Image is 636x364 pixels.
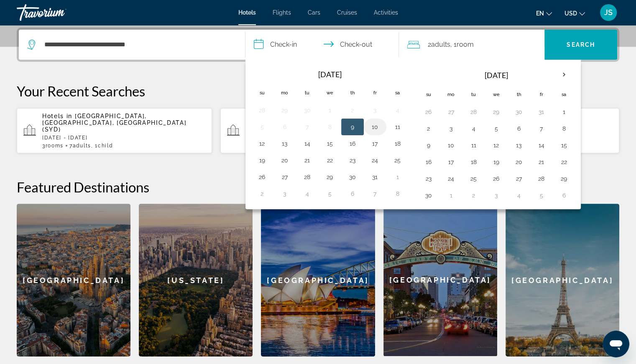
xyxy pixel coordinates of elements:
button: Change language [536,7,552,19]
button: Day 3 [278,188,291,200]
button: Day 3 [444,123,458,134]
button: Day 18 [467,156,480,168]
a: Barcelona[GEOGRAPHIC_DATA] [17,204,130,356]
button: Day 19 [255,154,269,166]
button: Day 31 [368,171,382,183]
span: USD [564,10,577,17]
p: [DATE] - [DATE] [42,135,205,141]
button: Day 15 [323,138,337,149]
button: Travelers: 2 adults, 0 children [399,30,544,60]
a: Cruises [337,9,357,16]
button: Day 17 [368,138,382,149]
table: Right calendar grid [417,65,575,204]
button: Day 21 [535,156,548,168]
button: Change currency [564,7,585,19]
button: Day 1 [444,190,458,201]
button: Day 16 [422,156,435,168]
a: Flights [273,9,291,16]
div: Search widget [19,30,617,60]
button: Day 28 [535,173,548,185]
button: Day 4 [467,123,480,134]
button: Day 2 [422,123,435,134]
p: Your Recent Searches [17,83,619,99]
button: Day 24 [444,173,458,185]
button: Day 12 [490,139,503,151]
iframe: Button to launch messaging window [603,331,629,357]
button: Day 26 [422,106,435,118]
button: Day 6 [512,123,526,134]
button: Day 25 [467,173,480,185]
button: Day 8 [557,123,571,134]
div: [GEOGRAPHIC_DATA] [506,204,619,356]
button: Day 8 [323,121,337,133]
a: New York[US_STATE] [139,204,253,356]
button: Day 6 [557,190,571,201]
button: Day 12 [255,138,269,149]
span: Search [567,41,595,48]
button: Day 14 [535,139,548,151]
button: Next month [553,65,575,84]
button: Day 4 [512,190,526,201]
button: Day 28 [255,104,269,116]
button: Day 20 [512,156,526,168]
button: Day 7 [535,123,548,134]
span: JS [604,8,613,17]
button: Day 28 [467,106,480,118]
button: Day 24 [368,154,382,166]
button: Day 9 [422,139,435,151]
button: Day 29 [557,173,571,185]
span: 3 [42,143,64,149]
button: Day 18 [391,138,404,149]
span: en [536,10,544,17]
button: Day 1 [391,171,404,183]
span: Room [456,40,473,48]
button: Day 1 [323,104,337,116]
span: , 1 [91,143,112,149]
button: Day 30 [422,190,435,201]
a: Activities [374,9,398,16]
button: User Menu [598,4,619,21]
button: Day 7 [301,121,314,133]
button: Day 27 [278,171,291,183]
div: [US_STATE] [139,204,253,356]
button: Day 22 [323,154,337,166]
a: Paris[GEOGRAPHIC_DATA] [506,204,619,356]
span: Hotels in [42,113,72,119]
button: Day 23 [346,154,359,166]
button: Day 30 [346,171,359,183]
button: Day 11 [467,139,480,151]
div: [GEOGRAPHIC_DATA] [261,204,375,356]
button: Day 19 [490,156,503,168]
button: Hotels in [GEOGRAPHIC_DATA], [GEOGRAPHIC_DATA], [GEOGRAPHIC_DATA] (SYD)[DATE] - [DATE]3rooms7Adul... [17,108,212,154]
div: [GEOGRAPHIC_DATA] [383,204,497,356]
button: Day 13 [278,138,291,149]
a: Hotels [238,9,256,16]
button: Day 17 [444,156,458,168]
button: Day 29 [323,171,337,183]
span: [GEOGRAPHIC_DATA], [GEOGRAPHIC_DATA], [GEOGRAPHIC_DATA] (SYD) [42,113,186,133]
button: Day 7 [368,188,382,200]
button: Day 8 [391,188,404,200]
button: Day 29 [490,106,503,118]
button: Day 1 [557,106,571,118]
button: Day 10 [444,139,458,151]
button: Day 11 [391,121,404,133]
button: Day 13 [512,139,526,151]
button: Day 2 [255,188,269,200]
button: Day 21 [301,154,314,166]
a: Cars [308,9,320,16]
button: Day 4 [391,104,404,116]
button: Day 15 [557,139,571,151]
table: Left calendar grid [251,65,409,202]
button: Day 26 [490,173,503,185]
a: San Diego[GEOGRAPHIC_DATA] [383,204,497,356]
div: [GEOGRAPHIC_DATA] [17,204,130,356]
button: Search [544,30,617,60]
button: Day 6 [346,188,359,200]
h2: Featured Destinations [17,179,619,195]
span: Adults [73,143,91,149]
button: Day 5 [323,188,337,200]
